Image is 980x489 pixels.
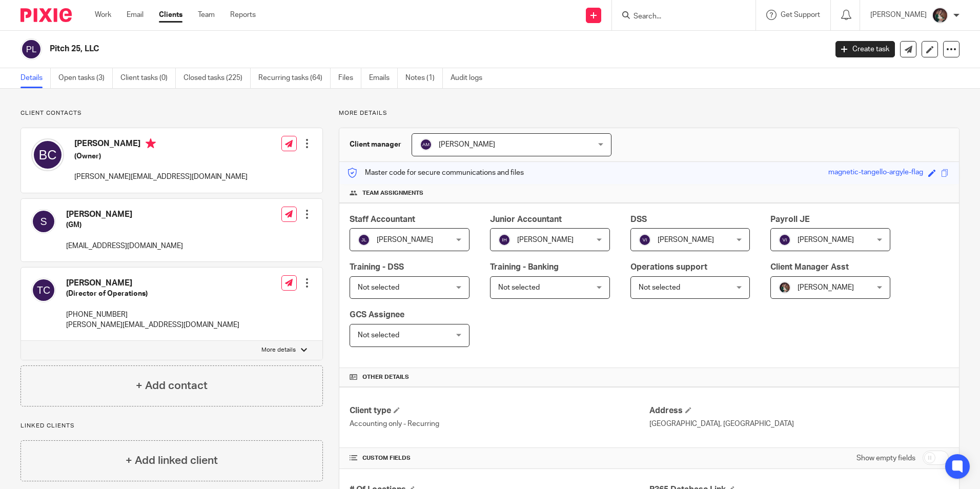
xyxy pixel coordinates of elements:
span: Not selected [358,332,399,339]
h4: + Add contact [136,378,208,394]
h4: CUSTOM FIELDS [350,454,649,462]
a: Team [198,10,215,20]
p: [GEOGRAPHIC_DATA], [GEOGRAPHIC_DATA] [649,419,949,429]
h5: (Director of Operations) [66,289,239,299]
span: Training - DSS [350,263,404,271]
img: svg%3E [21,38,42,60]
p: More details [339,109,959,117]
p: [PERSON_NAME][EMAIL_ADDRESS][DOMAIN_NAME] [66,320,239,330]
img: svg%3E [31,278,56,302]
h5: (Owner) [74,151,248,161]
span: Not selected [639,284,680,291]
h5: (GM) [66,220,183,230]
img: svg%3E [31,138,64,171]
p: More details [261,346,296,354]
label: Show empty fields [856,453,915,463]
span: Payroll JE [770,215,810,223]
div: magnetic-tangello-argyle-flag [828,167,923,179]
img: Profile%20picture%20JUS.JPG [779,281,791,294]
span: DSS [630,215,647,223]
span: [PERSON_NAME] [798,236,854,243]
span: Staff Accountant [350,215,415,223]
a: Client tasks (0) [120,68,176,88]
a: Audit logs [451,68,490,88]
h2: Pitch 25, LLC [50,44,666,54]
h4: [PERSON_NAME] [66,278,239,289]
h4: Client type [350,405,649,416]
img: svg%3E [639,234,651,246]
a: Clients [159,10,182,20]
h4: [PERSON_NAME] [74,138,248,151]
span: Client Manager Asst [770,263,849,271]
span: Not selected [358,284,399,291]
span: Not selected [498,284,540,291]
img: svg%3E [779,234,791,246]
a: Emails [369,68,398,88]
a: Closed tasks (225) [183,68,251,88]
p: Linked clients [21,422,323,430]
p: Master code for secure communications and files [347,168,524,178]
img: svg%3E [31,209,56,234]
span: GCS Assignee [350,311,404,319]
a: Open tasks (3) [58,68,113,88]
a: Work [95,10,111,20]
span: Junior Accountant [490,215,562,223]
span: [PERSON_NAME] [377,236,433,243]
img: Profile%20picture%20JUS.JPG [932,7,948,24]
a: Details [21,68,51,88]
span: [PERSON_NAME] [658,236,714,243]
span: [PERSON_NAME] [439,141,495,148]
a: Reports [230,10,256,20]
p: [EMAIL_ADDRESS][DOMAIN_NAME] [66,241,183,251]
span: [PERSON_NAME] [798,284,854,291]
img: Pixie [21,8,72,22]
a: Create task [835,41,895,57]
a: Recurring tasks (64) [258,68,331,88]
a: Notes (1) [405,68,443,88]
span: [PERSON_NAME] [517,236,574,243]
img: svg%3E [498,234,511,246]
p: Accounting only - Recurring [350,419,649,429]
a: Files [338,68,361,88]
h3: Client manager [350,139,401,150]
p: [PERSON_NAME][EMAIL_ADDRESS][DOMAIN_NAME] [74,172,248,182]
h4: + Add linked client [126,453,218,468]
span: Get Support [781,11,820,18]
i: Primary [146,138,156,149]
h4: [PERSON_NAME] [66,209,183,220]
h4: Address [649,405,949,416]
p: Client contacts [21,109,323,117]
img: svg%3E [358,234,370,246]
span: Operations support [630,263,707,271]
input: Search [632,12,725,22]
a: Email [127,10,144,20]
img: svg%3E [420,138,432,151]
p: [PERSON_NAME] [870,10,927,20]
span: Other details [362,373,409,381]
span: Team assignments [362,189,423,197]
p: [PHONE_NUMBER] [66,310,239,320]
span: Training - Banking [490,263,559,271]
